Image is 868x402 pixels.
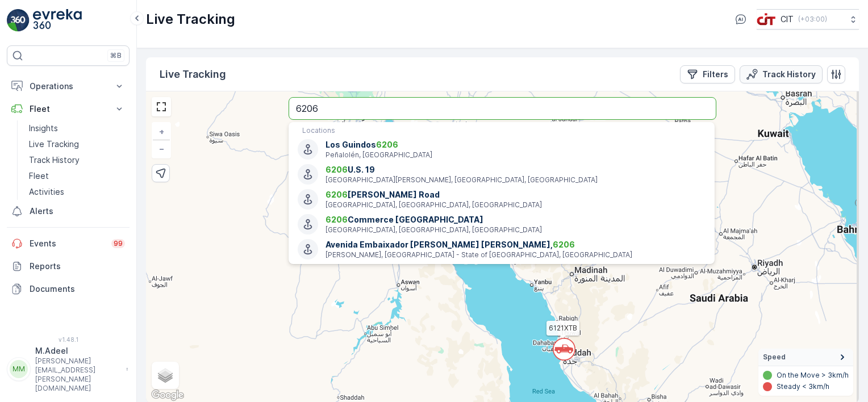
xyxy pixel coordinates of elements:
a: Reports [7,255,130,278]
p: [GEOGRAPHIC_DATA], [GEOGRAPHIC_DATA], [GEOGRAPHIC_DATA] [325,200,706,210]
button: Track History [740,65,823,83]
p: On the Move > 3km/h [777,371,849,380]
p: Reports [30,261,125,272]
p: [GEOGRAPHIC_DATA], [GEOGRAPHIC_DATA], [GEOGRAPHIC_DATA] [325,225,706,235]
a: Live Tracking [24,136,130,152]
span: 6206 [325,215,348,224]
p: [PERSON_NAME][EMAIL_ADDRESS][PERSON_NAME][DOMAIN_NAME] [35,357,120,393]
img: cit-logo_pOk6rL0.png [757,13,776,26]
p: Alerts [30,206,125,217]
a: Activities [24,184,130,200]
p: ⌘B [110,51,122,60]
img: logo [7,9,30,32]
a: Track History [24,152,130,168]
a: Zoom In [153,123,170,140]
span: [PERSON_NAME] Road [325,189,706,200]
span: + [159,127,164,136]
a: Layers [153,363,178,388]
p: CIT [781,14,794,25]
div: MM [10,360,28,378]
p: [PERSON_NAME], [GEOGRAPHIC_DATA] - State of [GEOGRAPHIC_DATA], [GEOGRAPHIC_DATA] [325,250,706,259]
span: − [159,144,165,153]
span: 6206 [376,140,398,149]
p: 99 [114,239,123,248]
p: Locations [302,126,701,135]
button: Fleet [7,98,130,120]
div: ` [553,338,567,355]
p: M.Adeel [35,345,120,357]
button: MMM.Adeel[PERSON_NAME][EMAIL_ADDRESS][PERSON_NAME][DOMAIN_NAME] [7,345,130,393]
button: CIT(+03:00) [757,9,859,30]
button: Operations [7,75,130,98]
span: Commerce [GEOGRAPHIC_DATA] [325,214,706,225]
a: Zoom Out [153,140,170,157]
p: Events [30,238,105,249]
button: Filters [680,65,735,83]
span: Speed [763,353,786,362]
p: Fleet [29,170,49,182]
input: Search by address [289,97,716,120]
p: Insights [29,123,58,134]
p: Fleet [30,103,107,115]
a: Events99 [7,232,130,255]
a: Documents [7,278,130,300]
a: Fleet [24,168,130,184]
p: Peñalolén, [GEOGRAPHIC_DATA] [325,150,706,160]
span: 6206 [553,240,575,249]
ul: Menu [289,122,715,264]
a: Alerts [7,200,130,223]
p: Live Tracking [160,66,226,82]
summary: Speed [758,349,853,366]
span: U.S. 19 [325,164,706,175]
p: Steady < 3km/h [777,382,829,391]
p: Activities [29,186,64,198]
p: Live Tracking [146,10,235,28]
p: [GEOGRAPHIC_DATA][PERSON_NAME], [GEOGRAPHIC_DATA], [GEOGRAPHIC_DATA] [325,175,706,185]
p: Filters [703,69,728,80]
p: ( +03:00 ) [798,15,827,24]
span: 6206 [325,165,348,174]
span: v 1.48.1 [7,336,130,343]
p: Documents [30,283,125,295]
a: Insights [24,120,130,136]
span: 6206 [325,190,348,199]
p: Operations [30,81,107,92]
span: Avenida Embaixador [PERSON_NAME] [PERSON_NAME], [325,239,706,250]
span: Los Guindos [325,139,706,150]
svg: ` [553,338,575,361]
img: logo_light-DOdMpM7g.png [33,9,82,32]
p: Live Tracking [29,139,79,150]
p: Track History [29,154,80,166]
p: Track History [762,69,816,80]
a: View Fullscreen [153,98,170,115]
